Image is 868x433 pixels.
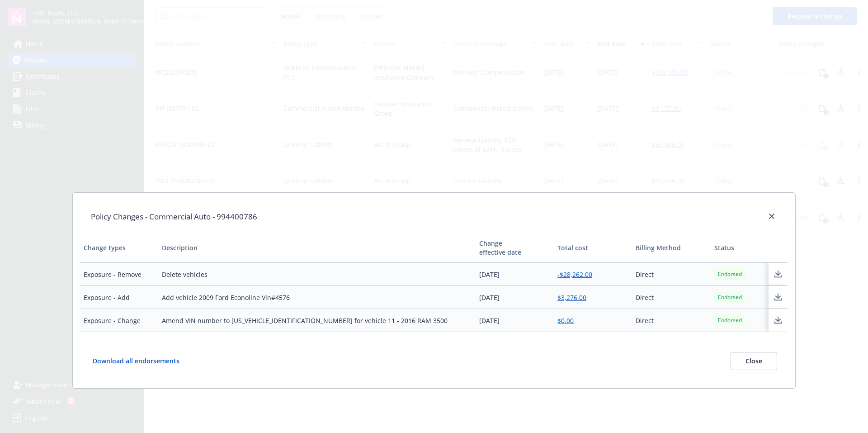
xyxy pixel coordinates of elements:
span: Endorsed [718,316,742,324]
a: -$28,262.00 [557,270,592,279]
th: Change types [80,233,158,263]
a: $0.00 [557,316,574,325]
th: Change [476,233,554,263]
td: Direct [632,286,710,309]
td: Add vehicle 2009 Ford Econoline Vin#4576 [158,286,476,309]
td: [DATE] [476,286,554,309]
h1: Policy Changes - Commercial Auto - 994400786 [91,211,257,223]
td: Direct [632,309,710,332]
td: Exposure - Change [80,309,158,332]
button: Download all endorsements [91,352,194,370]
td: Exposure - Remove [80,263,158,286]
a: $3,276.00 [557,293,586,302]
td: Direct [632,263,710,286]
a: close [766,211,777,222]
td: [DATE] [476,309,554,332]
div: effective date [479,248,550,257]
th: Billing Method [632,233,710,263]
td: [DATE] [476,263,554,286]
span: Endorsed [718,293,742,301]
td: Amend VIN number to [US_VEHICLE_IDENTIFICATION_NUMBER] for vehicle 11 - 2016 RAM 3500 [158,309,476,332]
button: Close [731,352,777,370]
td: Delete vehicles [158,263,476,286]
td: Exposure - Add [80,286,158,309]
th: Status [711,233,769,263]
th: Description [158,233,476,263]
th: Total cost [554,233,632,263]
span: Endorsed [718,270,742,278]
